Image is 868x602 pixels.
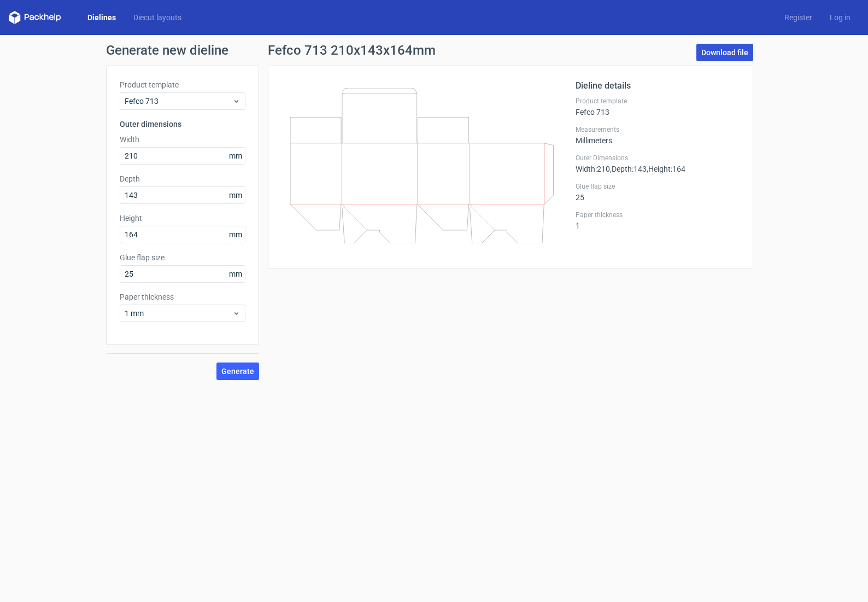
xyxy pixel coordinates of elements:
label: Product template [576,97,740,106]
label: Paper thickness [576,211,740,219]
a: Download file [696,44,753,61]
label: Width [120,134,245,145]
span: Fefco 713 [125,96,232,107]
button: Generate [216,363,259,380]
span: Width : 210 [576,165,610,173]
h1: Generate new dieline [106,44,762,57]
span: Generate [221,367,254,375]
span: mm [226,226,245,243]
a: Register [776,12,821,23]
div: 1 [576,211,740,230]
a: Log in [821,12,859,23]
span: 1 mm [125,308,232,319]
label: Measurements [576,125,740,134]
h1: Fefco 713 210x143x164mm [268,44,436,57]
span: , Depth : 143 [610,165,647,173]
span: mm [226,148,245,164]
label: Paper thickness [120,291,245,302]
h2: Dieline details [576,79,740,92]
h3: Outer dimensions [120,119,245,130]
span: , Height : 164 [647,165,685,173]
label: Glue flap size [120,252,245,263]
label: Outer Dimensions [576,154,740,162]
span: mm [226,266,245,282]
label: Glue flap size [576,182,740,191]
label: Product template [120,79,245,90]
div: Millimeters [576,125,740,145]
label: Height [120,213,245,224]
label: Depth [120,173,245,184]
a: Diecut layouts [125,12,190,23]
div: 25 [576,182,740,202]
a: Dielines [79,12,125,23]
span: mm [226,187,245,203]
div: Fefco 713 [576,97,740,116]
